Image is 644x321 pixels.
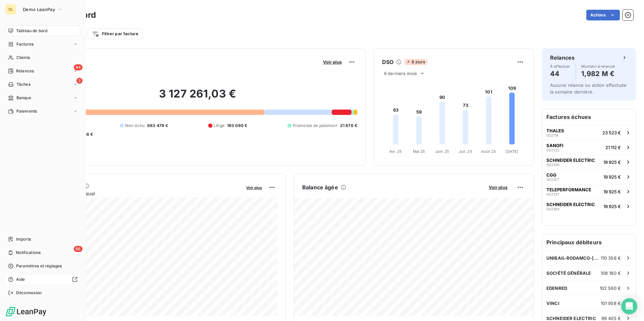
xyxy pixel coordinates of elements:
span: 21 112 € [605,145,621,150]
span: 44 [74,64,83,70]
span: 102 590 € [600,285,621,291]
span: VINCI [546,301,559,306]
span: 002137 [546,192,559,196]
span: 99 405 € [601,316,621,321]
span: 002109 [546,163,559,167]
tspan: Août 25 [481,149,496,154]
button: TELEPERFORMANCE00213719 925 € [542,184,636,199]
h6: Principaux débiteurs [542,234,636,250]
span: 193 080 € [227,123,247,129]
h4: 44 [550,68,570,79]
span: Non-échu [125,123,145,129]
span: 3 [76,78,83,84]
span: Aucune relance ou action effectuée la semaine dernière. [550,82,627,94]
span: Litige [214,123,224,129]
span: 108 180 € [601,270,621,276]
span: 002114 [546,133,558,137]
tspan: Juin 25 [435,149,449,154]
span: EDENRED [546,285,567,291]
span: 110 356 € [601,255,621,261]
button: Actions [586,10,620,20]
span: Déconnexion [16,290,42,296]
button: SANOFI00213221 112 € [542,140,636,154]
span: Paramètres et réglages [16,263,62,269]
span: CGG [546,172,556,178]
span: 002127 [546,178,559,182]
span: Paiements [16,108,37,114]
span: 19 925 € [603,159,621,165]
span: Imports [16,236,31,242]
span: 002184 [546,207,559,211]
span: Chiffre d'affaires mensuel [38,190,241,197]
h6: Relances [550,54,575,62]
span: Tableau de bord [16,28,47,34]
tspan: Juil. 25 [459,149,472,154]
span: 66 [74,246,83,252]
h2: 3 127 261,03 € [38,87,357,107]
button: THALES00211423 523 € [542,125,636,140]
span: Aide [16,276,25,282]
span: 23 523 € [602,130,621,135]
span: THALES [546,128,564,133]
h6: Factures échues [542,109,636,125]
span: Voir plus [489,185,507,190]
a: Aide [5,274,80,285]
span: Notifications [16,250,41,256]
span: 101 958 € [601,301,621,306]
span: SCHNEIDER ELECTRIC [546,157,595,163]
span: Banque [16,95,31,101]
button: SCHNEIDER ELECTRIC00210919 925 € [542,154,636,169]
span: Voir plus [323,59,342,65]
span: 19 925 € [603,189,621,194]
span: 21 876 € [340,123,357,129]
span: À effectuer [550,64,570,68]
button: CGG00212719 925 € [542,169,636,184]
span: UNIBAIL-RODAMCO-[GEOGRAPHIC_DATA] [546,255,601,261]
div: DL [5,4,16,15]
span: SCHNEIDER ELECTRIC [546,316,596,321]
span: Voir plus [246,185,262,190]
h4: 1,982 M € [581,68,615,79]
tspan: Mai 25 [413,149,425,154]
span: Factures [16,41,34,47]
button: Filtrer par facture [88,28,143,39]
span: Montant à relancer [581,64,615,68]
h6: Balance âgée [302,183,338,191]
button: Voir plus [487,184,509,190]
button: Voir plus [244,184,264,190]
span: SANOFI [546,143,563,148]
span: Demo LeanPay [23,7,55,12]
span: SOCIÉTÉ GÉNÉRALE [546,270,591,276]
span: Tâches [16,81,31,87]
img: Logo LeanPay [5,306,47,317]
span: 19 925 € [603,174,621,180]
span: 663 479 € [147,123,168,129]
div: Open Intercom Messenger [621,298,637,314]
button: Voir plus [321,59,344,65]
span: 8 jours [404,59,427,65]
span: 19 925 € [603,204,621,209]
h6: DSO [382,58,393,66]
span: SCHNEIDER ELECTRIC [546,202,595,207]
span: Clients [16,55,30,61]
tspan: [DATE] [505,149,518,154]
span: TELEPERFORMANCE [546,187,591,192]
tspan: Avr. 25 [389,149,402,154]
span: 6 derniers mois [384,71,417,76]
span: 002132 [546,148,559,152]
span: Promesse de paiement [293,123,337,129]
span: Relances [16,68,34,74]
button: SCHNEIDER ELECTRIC00218419 925 € [542,199,636,213]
